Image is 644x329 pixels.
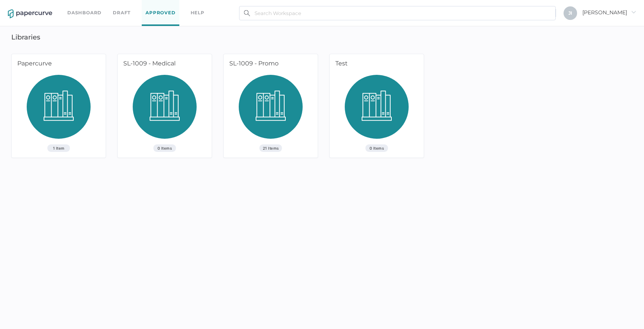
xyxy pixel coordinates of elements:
a: Draft [113,9,130,17]
span: 0 Items [153,144,176,152]
i: arrow_right [631,9,636,15]
span: 21 Items [259,144,282,152]
h3: Libraries [11,33,40,41]
a: Papercurve1 Item [12,54,106,158]
img: library_icon.d60aa8ac.svg [345,75,409,144]
div: Test [330,54,421,75]
span: [PERSON_NAME] [582,9,636,16]
input: Search Workspace [239,6,556,20]
a: SL-1009 - Promo21 Items [224,54,318,158]
img: search.bf03fe8b.svg [244,10,250,16]
span: 0 Items [365,144,388,152]
a: Test0 Items [330,54,424,158]
img: library_icon.d60aa8ac.svg [133,75,197,144]
span: 1 Item [47,144,70,152]
a: SL-1009 - Medical0 Items [118,54,212,158]
div: Papercurve [12,54,103,75]
img: papercurve-logo-colour.7244d18c.svg [8,9,52,18]
div: SL-1009 - Promo [224,54,315,75]
div: help [191,9,205,17]
img: library_icon.d60aa8ac.svg [27,75,91,144]
a: Dashboard [67,9,102,17]
img: library_icon.d60aa8ac.svg [239,75,303,144]
span: J I [568,10,572,16]
div: SL-1009 - Medical [118,54,209,75]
